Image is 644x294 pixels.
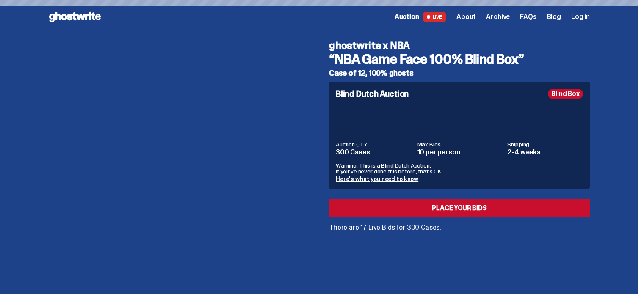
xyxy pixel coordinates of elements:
a: Here's what you need to know [336,175,418,183]
h5: Case of 12, 100% ghosts [329,69,590,77]
a: Log in [571,14,590,20]
dd: 2-4 weeks [507,149,583,156]
dt: Auction QTY [336,141,412,147]
span: Auction [395,14,419,20]
h4: Blind Dutch Auction [336,90,409,98]
h3: “NBA Game Face 100% Blind Box” [329,52,590,66]
p: Warning: This is a Blind Dutch Auction. If you’ve never done this before, that’s OK. [336,162,583,174]
h4: ghostwrite x NBA [329,41,590,51]
dd: 300 Cases [336,149,412,156]
a: Place your Bids [329,199,590,217]
div: Blind Box [548,89,583,99]
a: FAQs [520,14,536,20]
dt: Max Bids [417,141,503,147]
dd: 10 per person [417,149,503,156]
a: Auction LIVE [395,12,446,22]
p: There are 17 Live Bids for 300 Cases. [329,224,590,231]
a: Blog [547,14,561,20]
dt: Shipping [507,141,583,147]
a: About [456,14,476,20]
a: Archive [486,14,510,20]
span: LIVE [423,12,447,22]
